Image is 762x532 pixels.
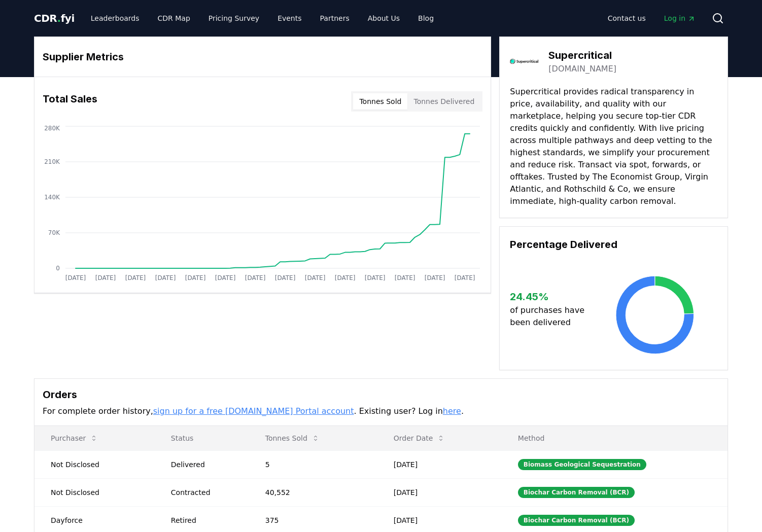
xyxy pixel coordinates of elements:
button: Tonnes Sold [257,428,328,448]
a: Partners [312,9,358,27]
h3: Supercritical [548,48,616,63]
span: Log in [664,13,696,23]
tspan: [DATE] [65,274,86,281]
img: Supercritical-logo [510,47,538,76]
td: Not Disclosed [34,478,155,506]
span: CDR fyi [34,12,75,24]
a: CDR.fyi [34,11,75,25]
nav: Main [83,9,442,27]
button: Purchaser [43,428,106,448]
span: . [57,12,61,24]
tspan: 210K [44,158,60,165]
h3: Total Sales [43,91,97,112]
a: About Us [360,9,408,27]
p: Status [163,433,241,443]
tspan: [DATE] [125,274,146,281]
td: [DATE] [377,450,502,478]
a: Events [269,9,309,27]
a: Contact us [600,9,654,27]
div: Retired [171,515,241,525]
tspan: [DATE] [215,274,236,281]
p: For complete order history, . Existing user? Log in . [43,405,719,417]
td: 40,552 [249,478,377,506]
td: Not Disclosed [34,450,155,478]
a: CDR Map [150,9,198,27]
a: Log in [656,9,704,27]
p: Supercritical provides radical transparency in price, availability, and quality with our marketpl... [510,86,717,207]
tspan: [DATE] [185,274,206,281]
div: Biomass Geological Sequestration [518,459,646,470]
td: [DATE] [377,478,502,506]
tspan: [DATE] [335,274,356,281]
a: Leaderboards [83,9,148,27]
tspan: [DATE] [425,274,445,281]
h3: Orders [43,387,719,402]
a: [DOMAIN_NAME] [548,63,616,75]
tspan: [DATE] [155,274,176,281]
tspan: 70K [48,229,60,236]
tspan: [DATE] [275,274,296,281]
p: Method [510,433,719,443]
div: Delivered [171,459,241,470]
a: Pricing Survey [200,9,267,27]
h3: Supplier Metrics [43,49,482,64]
tspan: [DATE] [395,274,415,281]
div: Biochar Carbon Removal (BCR) [518,515,635,526]
div: Biochar Carbon Removal (BCR) [518,487,635,498]
a: Blog [410,9,442,27]
tspan: 140K [44,194,60,201]
h3: 24.45 % [510,289,593,304]
tspan: 280K [44,125,60,132]
tspan: [DATE] [455,274,475,281]
tspan: [DATE] [95,274,116,281]
button: Tonnes Sold [353,93,407,110]
button: Tonnes Delivered [407,93,480,110]
tspan: [DATE] [305,274,326,281]
tspan: 0 [56,265,60,272]
button: Order Date [386,428,454,448]
a: sign up for a free [DOMAIN_NAME] Portal account [153,406,354,416]
tspan: [DATE] [245,274,266,281]
a: here [443,406,461,416]
td: 5 [249,450,377,478]
h3: Percentage Delivered [510,237,717,252]
nav: Main [600,9,704,27]
p: of purchases have been delivered [510,304,593,329]
div: Contracted [171,487,241,498]
tspan: [DATE] [365,274,386,281]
